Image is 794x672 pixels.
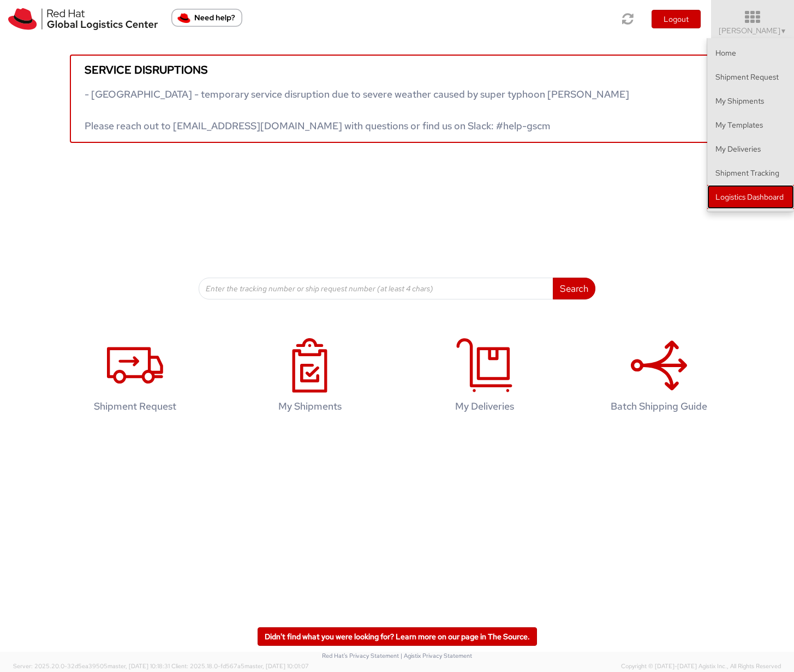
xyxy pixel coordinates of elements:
[707,137,794,161] a: My Deliveries
[403,327,566,429] a: My Deliveries
[228,327,392,429] a: My Shipments
[85,88,629,132] span: - [GEOGRAPHIC_DATA] - temporary service disruption due to severe weather caused by super typhoon ...
[621,662,781,671] span: Copyright © [DATE]-[DATE] Agistix Inc., All Rights Reserved
[13,662,170,670] span: Server: 2025.20.0-32d5ea39505
[577,327,741,429] a: Batch Shipping Guide
[70,55,725,143] a: Service disruptions - [GEOGRAPHIC_DATA] - temporary service disruption due to severe weather caus...
[244,662,309,670] span: master, [DATE] 10:01:07
[401,652,472,659] a: | Agistix Privacy Statement
[719,26,787,35] span: [PERSON_NAME]
[240,401,380,412] h4: My Shipments
[199,278,554,299] input: Enter the tracking number or ship request number (at least 4 chars)
[707,161,794,185] a: Shipment Tracking
[589,401,730,412] h4: Batch Shipping Guide
[85,64,710,76] h5: Service disruptions
[553,278,595,299] button: Search
[171,662,309,670] span: Client: 2025.18.0-fd567a5
[8,8,158,30] img: rh-logistics-00dfa346123c4ec078e1.svg
[258,627,537,646] a: Didn't find what you were looking for? Learn more on our page in The Source.
[707,65,794,89] a: Shipment Request
[707,185,794,209] a: Logistics Dashboard
[171,9,242,27] button: Need help?
[65,401,206,412] h4: Shipment Request
[414,401,555,412] h4: My Deliveries
[108,662,170,670] span: master, [DATE] 10:18:31
[707,89,794,113] a: My Shipments
[322,652,399,659] a: Red Hat's Privacy Statement
[707,113,794,137] a: My Templates
[707,41,794,65] a: Home
[652,10,701,28] button: Logout
[53,327,217,429] a: Shipment Request
[780,27,787,35] span: ▼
